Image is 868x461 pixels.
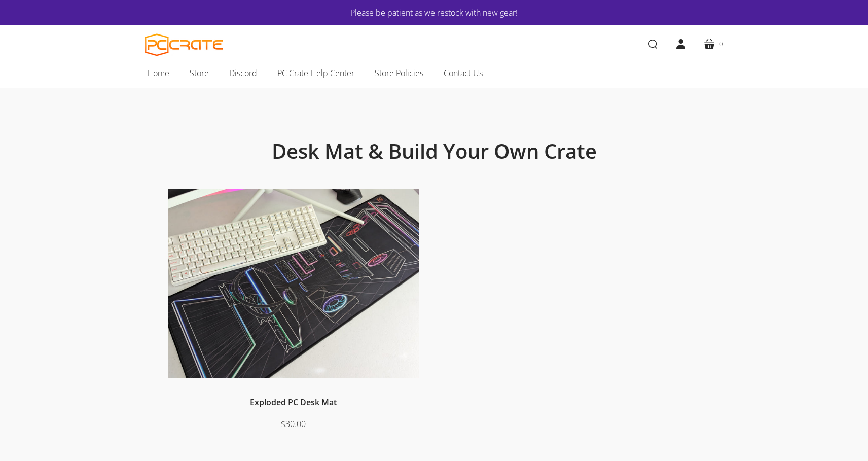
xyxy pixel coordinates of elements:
a: Home [137,62,179,84]
a: PC Crate Help Center [267,62,365,84]
span: Store Policies [375,66,423,80]
span: Store [190,66,209,80]
span: Contact Us [444,66,483,80]
img: Desk mat on desk with keyboard, monitor, and mouse. [168,189,419,378]
span: Discord [229,66,257,80]
a: Please be patient as we restock with new gear! [175,6,693,19]
span: Home [147,66,169,80]
a: Contact Us [433,62,493,84]
a: Store [179,62,219,84]
a: Exploded PC Desk Mat [250,397,337,408]
span: 0 [719,39,723,49]
a: 0 [695,30,731,58]
a: PC CRATE [145,33,224,56]
nav: Main navigation [130,62,738,88]
h1: Desk Mat & Build Your Own Crate [191,138,677,164]
span: PC Crate Help Center [277,66,354,80]
a: Store Policies [365,62,433,84]
span: $30.00 [281,418,306,430]
a: Discord [219,62,267,84]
